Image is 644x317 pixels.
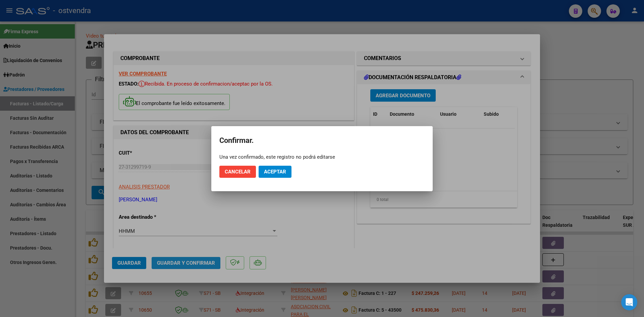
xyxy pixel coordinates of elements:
[225,169,251,175] span: Cancelar
[621,294,637,310] div: Open Intercom Messenger
[219,154,425,160] div: Una vez confirmado, este registro no podrá editarse
[264,169,286,175] span: Aceptar
[219,134,425,147] h2: Confirmar.
[219,166,256,178] button: Cancelar
[259,166,291,178] button: Aceptar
